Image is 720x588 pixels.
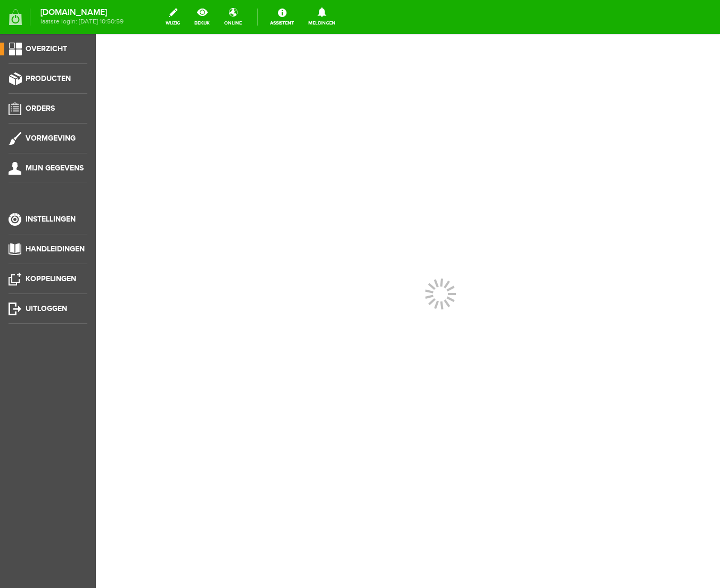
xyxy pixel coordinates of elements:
a: bekijk [188,5,216,29]
span: Uitloggen [26,304,67,313]
span: Orders [26,104,55,113]
strong: [DOMAIN_NAME] [40,10,124,15]
a: wijzig [159,5,186,29]
span: Overzicht [26,44,67,53]
span: Producten [26,74,71,83]
a: online [218,5,248,29]
span: Mijn gegevens [26,164,84,173]
a: Meldingen [302,5,342,29]
span: laatste login: [DATE] 10:50:59 [40,19,124,24]
span: Handleidingen [26,244,85,254]
span: Instellingen [26,215,76,224]
span: Koppelingen [26,274,76,283]
a: Assistent [264,5,300,29]
span: Vormgeving [26,134,76,143]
